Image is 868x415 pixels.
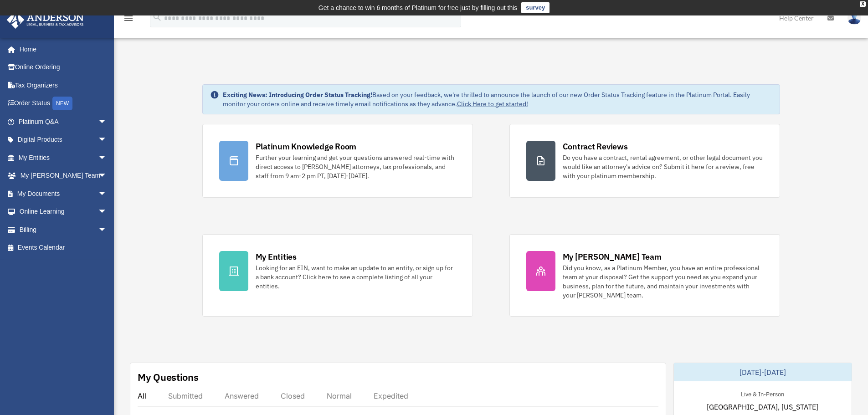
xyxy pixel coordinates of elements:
[256,251,297,262] div: My Entities
[318,2,518,13] div: Get a chance to win 6 months of Platinum for free just by filling out this
[6,149,121,167] a: My Entitiesarrow_drop_down
[98,167,116,185] span: arrow_drop_down
[256,153,456,180] div: Further your learning and get your questions answered real-time with direct access to [PERSON_NAM...
[138,391,146,400] div: All
[168,391,203,400] div: Submitted
[202,234,473,317] a: My Entities Looking for an EIN, want to make an update to an entity, or sign up for a bank accoun...
[98,131,116,149] span: arrow_drop_down
[563,251,662,262] div: My [PERSON_NAME] Team
[281,391,305,400] div: Closed
[674,363,852,381] div: [DATE]-[DATE]
[374,391,408,400] div: Expedited
[138,370,199,384] div: My Questions
[457,100,528,108] a: Click Here to get started!
[847,11,861,25] img: User Pic
[509,124,780,198] a: Contract Reviews Do you have a contract, rental agreement, or other legal document you would like...
[6,131,121,149] a: Digital Productsarrow_drop_down
[98,184,116,203] span: arrow_drop_down
[6,239,121,257] a: Events Calendar
[563,263,763,300] div: Did you know, as a Platinum Member, you have an entire professional team at your disposal? Get th...
[521,2,550,13] a: survey
[6,184,121,203] a: My Documentsarrow_drop_down
[123,13,134,24] i: menu
[256,263,456,291] div: Looking for an EIN, want to make an update to an entity, or sign up for a bank account? Click her...
[202,124,473,198] a: Platinum Knowledge Room Further your learning and get your questions answered real-time with dire...
[98,203,116,221] span: arrow_drop_down
[256,141,357,152] div: Platinum Knowledge Room
[4,11,87,29] img: Anderson Advisors Platinum Portal
[734,389,791,398] div: Live & In-Person
[6,220,121,239] a: Billingarrow_drop_down
[6,167,121,185] a: My [PERSON_NAME] Teamarrow_drop_down
[98,220,116,239] span: arrow_drop_down
[225,391,259,400] div: Answered
[860,1,866,7] div: close
[223,90,772,108] div: Based on your feedback, we're thrilled to announce the launch of our new Order Status Tracking fe...
[52,97,72,110] div: NEW
[98,149,116,167] span: arrow_drop_down
[707,401,818,412] span: [GEOGRAPHIC_DATA], [US_STATE]
[6,113,121,131] a: Platinum Q&Aarrow_drop_down
[98,113,116,131] span: arrow_drop_down
[223,91,372,99] strong: Exciting News: Introducing Order Status Tracking!
[123,16,134,24] a: menu
[563,141,628,152] div: Contract Reviews
[563,153,763,180] div: Do you have a contract, rental agreement, or other legal document you would like an attorney's ad...
[6,203,121,221] a: Online Learningarrow_drop_down
[6,40,116,58] a: Home
[6,94,121,113] a: Order StatusNEW
[327,391,352,400] div: Normal
[152,12,162,22] i: search
[6,58,121,77] a: Online Ordering
[6,76,121,94] a: Tax Organizers
[509,234,780,317] a: My [PERSON_NAME] Team Did you know, as a Platinum Member, you have an entire professional team at...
